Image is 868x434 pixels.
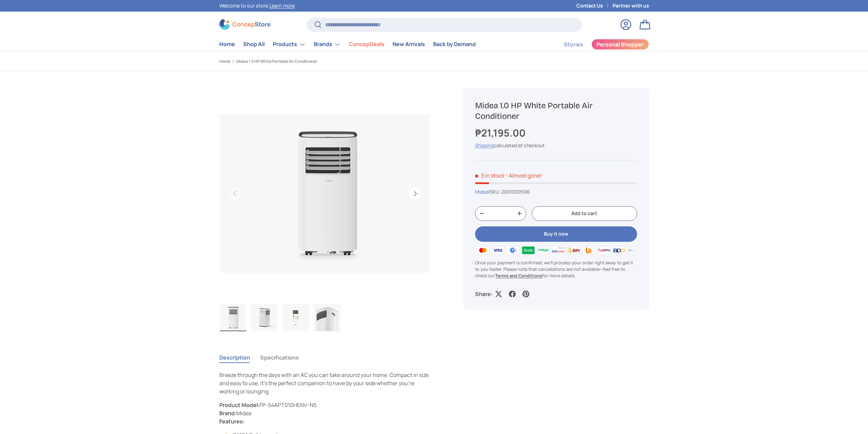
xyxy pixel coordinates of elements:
[475,188,488,195] a: Midea
[219,371,431,395] p: Breeze through the days with an AC you can take around your home. Compact in size and easy to use...
[260,401,317,409] span: FP-54APT010HENV-N5
[475,260,637,279] p: Once your payment is confirmed, we'll process your order right away to get it to you faster. Plea...
[314,304,340,331] img: easy to install portable air conditioner philippines midea white
[475,100,637,122] h1: Midea 1.0 HP White Portable Air Conditioner
[475,226,637,242] button: Buy it now
[488,188,530,195] span: |
[219,38,476,51] nav: Primary
[520,245,535,255] img: grabpay
[251,304,278,331] img: midea portable air conditioner with omni directional wheels
[475,126,527,140] strong: ₱21,195.00
[269,2,295,9] a: Learn more
[219,59,230,64] a: Home
[627,245,642,255] img: metrobank
[433,38,476,51] a: Back by Demand
[273,38,306,51] a: Products
[532,206,637,221] button: Add to cart
[490,188,500,195] span: SKU:
[236,409,251,417] span: Midea
[219,2,295,10] p: Welcome to our store.
[475,142,494,149] a: Shipping
[269,38,310,51] summary: Products
[220,304,246,331] img: midea easy to install portable air conditioner withwireless remote controller for sale in philipp...
[490,245,505,255] img: visa
[219,19,270,30] img: ConcepStore
[314,38,341,51] a: Brands
[505,245,520,255] img: gcash
[564,38,583,51] a: Stories
[612,245,627,255] img: bdo
[566,245,581,255] img: bpi
[219,38,235,51] a: Home
[501,188,530,195] span: 2001000596
[282,304,309,331] img: wireless remote control for midea portable air conditioner
[260,350,299,365] button: Specifications
[393,38,425,51] a: New Arrivals
[475,172,504,179] span: 3 in stock
[475,142,637,149] div: calculated at checkout.
[505,172,542,179] p: - Almost gone!
[219,418,245,425] strong: Features:
[596,245,611,255] img: qrph
[219,350,250,365] button: Description
[243,38,265,51] a: Shop All
[591,39,649,50] a: Personal Shopper
[547,38,649,51] nav: Secondary
[613,2,649,10] a: Partner with us
[475,245,490,255] img: master
[551,245,566,255] img: billease
[310,38,345,51] summary: Brands
[236,59,317,64] a: Midea 1.0 HP White Portable Air Conditioner
[576,2,613,10] a: Contact Us
[219,58,447,65] nav: Breadcrumbs
[349,38,384,51] a: ConcepDeals
[581,245,596,255] img: ubp
[219,88,431,333] media-gallery: Gallery Viewer
[495,272,542,279] a: Terms and Conditions
[219,401,260,409] strong: Product Model:
[536,245,551,255] img: maya
[219,409,236,417] strong: Brand:
[475,290,492,298] p: Share:
[597,42,644,47] span: Personal Shopper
